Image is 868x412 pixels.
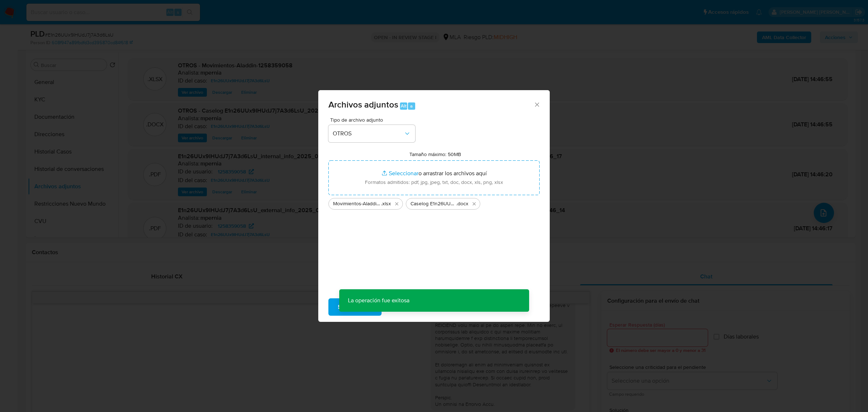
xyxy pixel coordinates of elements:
[333,200,381,207] span: Movimientos-Aladdin-1258359058
[392,199,401,208] button: Eliminar Movimientos-Aladdin-1258359058.xlsx
[333,130,404,137] span: OTROS
[409,151,461,157] label: Tamaño máximo: 50MB
[381,200,391,207] span: .xlsx
[330,117,417,122] span: Tipo de archivo adjunto
[456,200,468,207] span: .docx
[410,102,413,109] span: a
[470,199,478,208] button: Eliminar Caselog E1n26UUx9IHUdJ7j7A3d6LsU_2025_08_19_04_33_59.docx
[533,101,540,108] button: Cerrar
[328,98,398,111] span: Archivos adjuntos
[401,102,407,109] span: Alt
[328,125,415,142] button: OTROS
[339,289,418,312] p: La operación fue exitosa
[338,299,372,315] span: Subir archivo
[394,299,417,315] span: Cancelar
[410,200,456,207] span: Caselog E1n26UUx9IHUdJ7j7A3d6LsU_2025_08_19_04_33_59
[328,298,382,316] button: Subir archivo
[328,195,540,210] ul: Archivos seleccionados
